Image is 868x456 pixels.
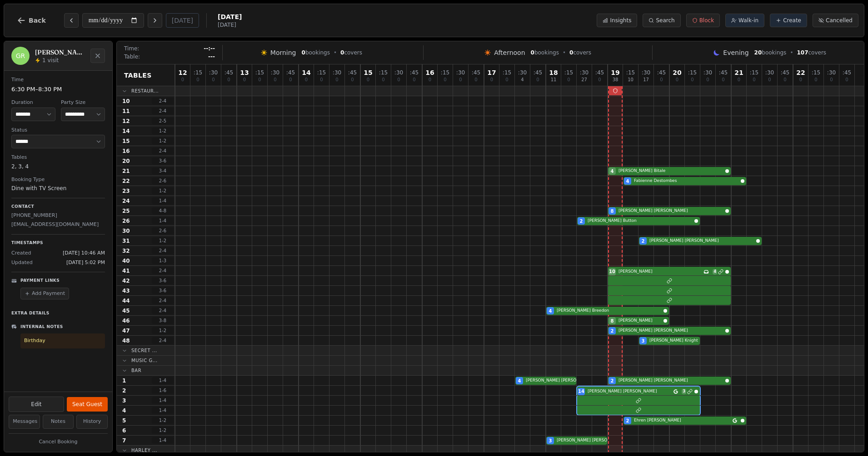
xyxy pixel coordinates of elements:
[35,48,85,57] h2: [PERSON_NAME] [PERSON_NAME]
[152,127,174,134] span: 1 - 2
[124,45,139,52] span: Time:
[738,17,758,24] span: Walk-in
[619,269,702,275] span: [PERSON_NAME]
[549,437,552,444] span: 3
[317,70,326,75] span: : 15
[340,49,344,56] span: 0
[643,14,680,27] button: Search
[243,78,246,82] span: 0
[700,338,704,343] svg: Google booking
[258,78,261,82] span: 0
[626,417,629,424] span: 2
[351,78,354,82] span: 0
[43,415,74,429] button: Notes
[302,49,305,56] span: 0
[472,70,480,75] span: : 45
[152,217,174,224] span: 1 - 4
[657,70,666,75] span: : 45
[122,177,130,185] span: 22
[673,69,681,76] span: 20
[302,49,330,56] span: bookings
[340,49,362,56] span: covers
[20,278,60,284] p: Payment Links
[813,14,858,27] button: Cancelled
[628,78,634,82] span: 10
[122,287,130,294] span: 43
[122,167,130,175] span: 21
[382,78,384,82] span: 0
[754,49,762,56] span: 20
[691,78,693,82] span: 0
[152,417,174,424] span: 1 - 2
[212,78,215,82] span: 0
[595,70,604,75] span: : 45
[181,78,184,82] span: 0
[531,49,534,56] span: 0
[634,417,731,424] span: Ehren [PERSON_NAME]
[11,85,105,94] dd: 6:30 PM – 8:30 PM
[124,53,140,60] span: Table:
[11,162,105,171] dd: 2, 3, 4
[286,70,295,75] span: : 45
[11,76,105,84] dt: Time
[194,70,202,75] span: : 15
[166,13,199,28] button: [DATE]
[122,257,130,265] span: 40
[580,218,583,225] span: 2
[122,377,126,384] span: 1
[526,378,595,384] span: [PERSON_NAME] [PERSON_NAME]
[11,184,105,192] dd: Dine with TV Screen
[271,70,279,75] span: : 30
[152,297,174,304] span: 2 - 4
[11,176,105,184] dt: Booking Type
[783,78,786,82] span: 0
[518,378,521,384] span: 4
[122,337,130,344] span: 48
[830,78,833,82] span: 0
[122,147,130,155] span: 16
[152,377,174,384] span: 1 - 4
[152,427,174,434] span: 1 - 2
[289,78,292,82] span: 0
[580,70,589,75] span: : 30
[334,49,337,56] span: •
[218,12,242,21] span: [DATE]
[152,397,174,404] span: 1 - 4
[122,207,130,215] span: 25
[713,269,717,275] span: 4
[843,70,851,75] span: : 45
[725,14,764,27] button: Walk-in
[643,78,649,82] span: 17
[122,217,130,225] span: 26
[551,78,557,82] span: 11
[429,78,431,82] span: 0
[534,70,542,75] span: : 45
[42,57,59,64] span: 1 visit
[770,14,807,27] button: Create
[10,10,53,31] button: Back
[122,307,130,314] span: 45
[536,78,539,82] span: 0
[379,70,388,75] span: : 15
[302,69,310,76] span: 14
[569,49,573,56] span: 0
[320,78,323,82] span: 0
[444,78,446,82] span: 0
[9,436,108,448] button: Cancel Booking
[812,70,820,75] span: : 15
[218,21,242,29] span: [DATE]
[152,108,174,114] span: 2 - 4
[686,14,720,27] button: Block
[152,137,174,144] span: 1 - 2
[611,378,614,384] span: 2
[410,70,419,75] span: : 45
[122,317,130,324] span: 46
[609,268,615,275] span: 10
[626,70,635,75] span: : 15
[656,17,674,24] span: Search
[122,397,126,404] span: 3
[505,78,508,82] span: 0
[131,357,158,364] span: Music G...
[20,288,69,300] button: Add Payment
[122,108,130,115] span: 11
